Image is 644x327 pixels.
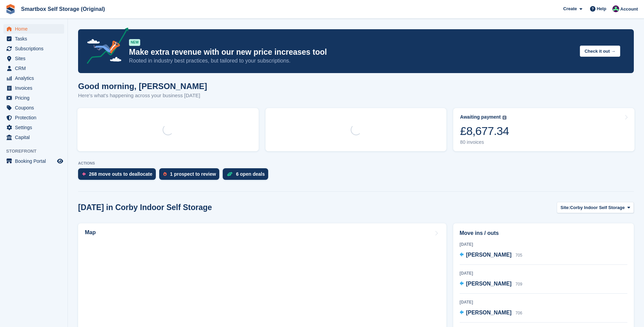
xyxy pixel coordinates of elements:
[570,204,625,211] span: Corby Indoor Self Storage
[515,282,522,287] span: 709
[3,44,64,53] a: menu
[89,171,152,177] div: 268 move outs to deallocate
[612,5,619,12] img: Alex Selenitsas
[560,204,570,211] span: Site:
[78,92,207,100] p: Here's what's happening across your business [DATE]
[580,46,620,57] button: Check it out →
[81,28,129,66] img: price-adjustments-announcement-icon-8257ccfd72463d97f412b2fc003d46551f7dbcb40ab6d574587a9cd5c0d94...
[502,116,507,120] img: icon-info-grey-7440780725fd019a000dd9b08b2336e03edf1995a4989e88bcd33f0948082b44.svg
[85,229,96,236] h2: Map
[163,172,167,176] img: prospect-51fa495bee0391a8d652442698ab0144808aea92771e9ea1ae160a38d050c398.svg
[15,113,56,122] span: Protection
[129,57,574,65] p: Rooted in industry best practices, but tailored to your subscriptions.
[15,24,56,34] span: Home
[460,299,627,305] div: [DATE]
[56,157,64,165] a: Preview store
[466,310,512,315] span: [PERSON_NAME]
[3,93,64,103] a: menu
[515,253,522,258] span: 705
[460,139,509,145] div: 80 invoices
[15,83,56,93] span: Invoices
[15,123,56,132] span: Settings
[3,24,64,34] a: menu
[15,34,56,44] span: Tasks
[15,156,56,166] span: Booking Portal
[3,123,64,132] a: menu
[15,54,56,63] span: Sites
[3,83,64,93] a: menu
[3,73,64,83] a: menu
[78,161,634,166] p: ACTIONS
[227,172,233,176] img: deal-1b604bf984904fb50ccaf53a9ad4b4a5d6e5aea283cecdc64d6e3604feb123c2.svg
[3,54,64,63] a: menu
[15,103,56,113] span: Coupons
[15,133,56,142] span: Capital
[15,64,56,73] span: CRM
[3,64,64,73] a: menu
[460,124,509,138] div: £8,677.34
[5,4,16,14] img: stora-icon-8386f47178a22dfd0bd8f6a31ec36ba5ce8667c1dd55bd0f319d3a0aa187defe.svg
[78,82,207,91] h1: Good morning, [PERSON_NAME]
[18,3,108,15] a: Smartbox Self Storage (Original)
[3,133,64,142] a: menu
[460,280,522,289] a: [PERSON_NAME] 709
[466,252,512,258] span: [PERSON_NAME]
[460,241,627,247] div: [DATE]
[620,6,638,13] span: Account
[3,156,64,166] a: menu
[563,5,577,12] span: Create
[223,168,272,183] a: 6 open deals
[129,47,574,57] p: Make extra revenue with our new price increases tool
[6,148,68,155] span: Storefront
[78,168,159,183] a: 268 move outs to deallocate
[557,202,634,213] button: Site: Corby Indoor Self Storage
[170,171,216,177] div: 1 prospect to review
[129,39,140,46] div: NEW
[453,108,634,151] a: Awaiting payment £8,677.34 80 invoices
[3,34,64,44] a: menu
[15,73,56,83] span: Analytics
[460,270,627,276] div: [DATE]
[515,311,522,315] span: 706
[82,172,86,176] img: move_outs_to_deallocate_icon-f764333ba52eb49d3ac5e1228854f67142a1ed5810a6f6cc68b1a99e826820c5.svg
[3,113,64,122] a: menu
[3,103,64,113] a: menu
[460,251,522,260] a: [PERSON_NAME] 705
[460,309,522,317] a: [PERSON_NAME] 706
[460,229,627,237] h2: Move ins / outs
[466,281,512,287] span: [PERSON_NAME]
[236,171,265,177] div: 6 open deals
[159,168,223,183] a: 1 prospect to review
[78,203,212,212] h2: [DATE] in Corby Indoor Self Storage
[15,44,56,53] span: Subscriptions
[15,93,56,103] span: Pricing
[460,114,501,120] div: Awaiting payment
[597,5,606,12] span: Help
